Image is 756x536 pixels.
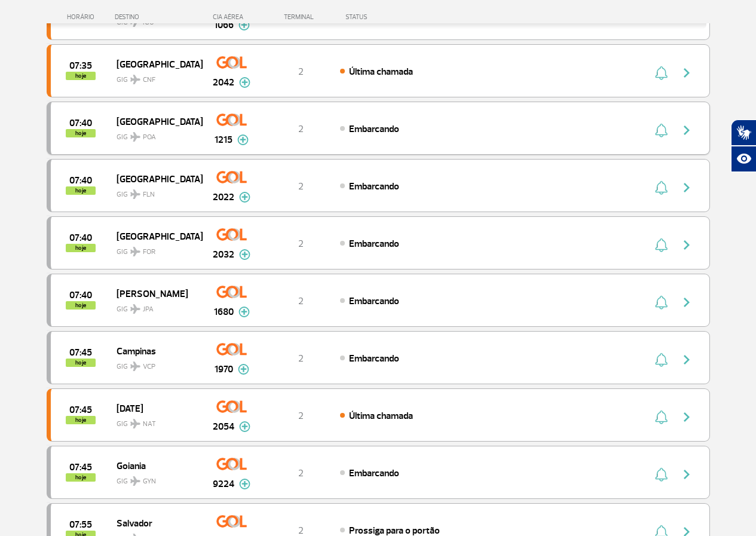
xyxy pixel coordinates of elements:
img: mais-info-painel-voo.svg [239,249,250,260]
img: sino-painel-voo.svg [655,238,668,252]
span: GYN [143,476,156,487]
img: mais-info-painel-voo.svg [239,77,250,88]
span: 2 [298,353,304,365]
div: DESTINO [115,13,202,21]
span: 2 [298,123,304,135]
span: GIG [117,240,193,258]
span: Última chamada [349,66,413,78]
span: FOR [143,247,155,258]
span: 2 [298,467,304,479]
span: hoje [66,186,96,195]
span: hoje [66,72,96,80]
span: Embarcando [349,238,399,250]
img: destiny_airplane.svg [130,189,140,199]
img: mais-info-painel-voo.svg [239,421,250,432]
span: 2 [298,66,304,78]
span: Embarcando [349,467,399,479]
div: HORÁRIO [50,13,115,21]
img: seta-direita-painel-voo.svg [680,467,694,482]
span: hoje [66,416,96,424]
div: Plugin de acessibilidade da Hand Talk. [731,120,756,172]
span: Embarcando [349,123,399,135]
span: [PERSON_NAME] [117,286,193,301]
img: seta-direita-painel-voo.svg [680,66,694,80]
span: 2 [298,238,304,250]
img: mais-info-painel-voo.svg [238,307,250,317]
img: seta-direita-painel-voo.svg [680,410,694,424]
span: 2 [298,410,304,422]
img: sino-painel-voo.svg [655,66,668,80]
span: Salvador [117,515,193,531]
span: 2025-08-25 07:45:00 [69,348,92,357]
div: TERMINAL [262,13,339,21]
button: Abrir tradutor de língua de sinais. [731,120,756,146]
img: sino-painel-voo.svg [655,180,668,195]
img: sino-painel-voo.svg [655,353,668,367]
span: JPA [143,304,154,315]
img: seta-direita-painel-voo.svg [680,180,694,195]
span: 2025-08-25 07:40:00 [69,119,92,127]
span: VCP [143,362,155,372]
span: Embarcando [349,295,399,307]
span: GIG [117,183,193,200]
img: sino-painel-voo.svg [655,467,668,482]
span: 2032 [213,247,234,262]
span: 2025-08-25 07:40:00 [69,176,92,185]
img: mais-info-painel-voo.svg [239,192,250,203]
span: 2022 [213,190,234,204]
img: destiny_airplane.svg [130,304,140,314]
span: hoje [66,129,96,137]
span: 2025-08-25 07:55:00 [69,520,92,529]
span: [GEOGRAPHIC_DATA] [117,228,193,244]
span: GIG [117,68,193,85]
img: seta-direita-painel-voo.svg [680,123,694,137]
img: destiny_airplane.svg [130,362,140,371]
span: [GEOGRAPHIC_DATA] [117,171,193,186]
span: NAT [143,419,156,430]
img: mais-info-painel-voo.svg [239,479,250,489]
img: destiny_airplane.svg [130,419,140,428]
div: CIA AÉREA [202,13,262,21]
img: sino-painel-voo.svg [655,410,668,424]
img: mais-info-painel-voo.svg [238,364,249,375]
img: sino-painel-voo.svg [655,123,668,137]
span: 2025-08-25 07:45:00 [69,463,92,471]
span: hoje [66,359,96,367]
span: [GEOGRAPHIC_DATA] [117,114,193,129]
span: 2 [298,295,304,307]
span: 2025-08-25 07:40:00 [69,234,92,242]
span: [DATE] [117,400,193,416]
span: GIG [117,355,193,372]
img: seta-direita-painel-voo.svg [680,238,694,252]
span: GIG [117,470,193,487]
span: 9224 [213,477,234,491]
span: GIG [117,298,193,315]
span: hoje [66,301,96,310]
span: Goiania [117,458,193,473]
span: 2025-08-25 07:45:00 [69,406,92,414]
span: Embarcando [349,180,399,192]
img: destiny_airplane.svg [130,132,140,142]
span: hoje [66,473,96,482]
span: 1215 [215,133,232,147]
button: Abrir recursos assistivos. [731,146,756,172]
span: CNF [143,75,155,85]
span: POA [143,132,156,143]
span: 2054 [213,419,234,434]
img: seta-direita-painel-voo.svg [680,353,694,367]
span: FLN [143,189,155,200]
span: 2025-08-25 07:35:00 [69,62,92,70]
img: destiny_airplane.svg [130,476,140,486]
span: Campinas [117,343,193,359]
span: Última chamada [349,410,413,422]
span: 1680 [214,305,234,319]
span: Embarcando [349,353,399,365]
img: seta-direita-painel-voo.svg [680,295,694,310]
img: destiny_airplane.svg [130,247,140,256]
span: GIG [117,125,193,143]
span: 2025-08-25 07:40:00 [69,291,92,299]
span: 2042 [213,75,234,90]
img: sino-painel-voo.svg [655,295,668,310]
div: STATUS [339,13,437,21]
span: GIG [117,412,193,430]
